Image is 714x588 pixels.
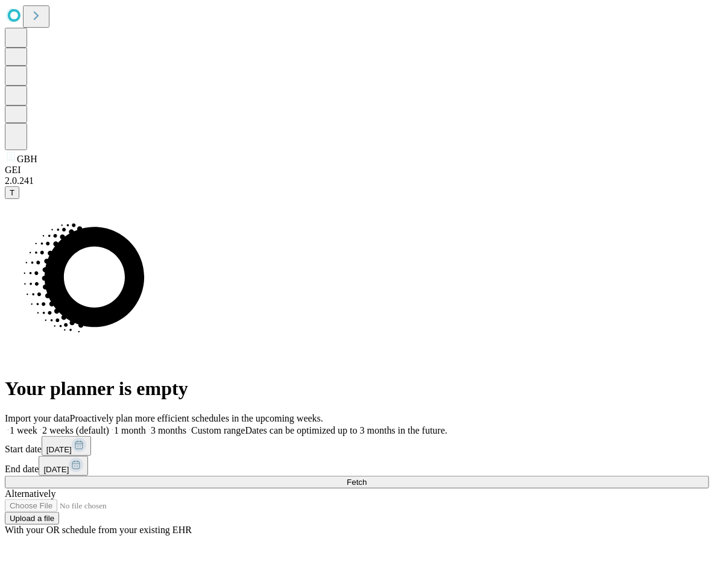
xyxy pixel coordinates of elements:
div: 2.0.241 [5,175,709,186]
span: Fetch [347,478,367,487]
span: 1 week [10,425,37,435]
span: GBH [17,154,37,164]
div: Start date [5,436,709,456]
div: GEI [5,165,709,175]
button: [DATE] [42,436,91,456]
button: [DATE] [39,456,88,476]
h1: Your planner is empty [5,378,709,400]
div: End date [5,456,709,476]
span: Alternatively [5,488,55,499]
span: 1 month [114,425,146,435]
span: 2 weeks (default) [42,425,109,435]
span: Custom range [191,425,245,435]
span: 3 months [151,425,186,435]
button: T [5,186,19,199]
span: Import your data [5,413,70,423]
span: Proactively plan more efficient schedules in the upcoming weeks. [70,413,323,423]
span: Dates can be optimized up to 3 months in the future. [245,425,447,435]
span: T [10,188,14,197]
span: With your OR schedule from your existing EHR [5,525,192,535]
span: [DATE] [43,465,69,474]
button: Upload a file [5,512,59,525]
button: Fetch [5,476,709,488]
span: [DATE] [46,445,72,454]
